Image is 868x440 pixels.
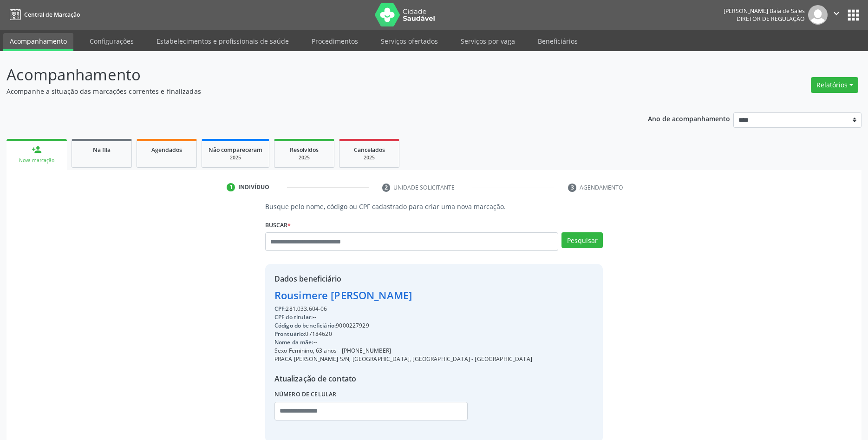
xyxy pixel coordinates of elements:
[305,33,365,49] a: Procedimentos
[531,33,584,49] a: Beneficiários
[274,273,532,284] div: Dados beneficiário
[7,63,605,86] p: Acompanhamento
[209,146,262,154] span: Não compareceram
[7,86,605,96] p: Acompanhe a situação das marcações correntes e finalizadas
[374,33,444,49] a: Serviços ofertados
[3,33,73,51] a: Acompanhamento
[274,313,532,322] div: --
[274,313,313,321] span: CPF do titular:
[265,218,291,232] label: Buscar
[274,387,337,402] label: Número de celular
[274,322,532,330] div: 9000227929
[13,157,60,164] div: Nova marcação
[346,154,392,161] div: 2025
[274,347,532,355] div: Sexo Feminino, 63 anos - [PHONE_NUMBER]
[151,146,182,154] span: Agendados
[274,355,532,363] div: PRACA [PERSON_NAME] S/N, [GEOGRAPHIC_DATA], [GEOGRAPHIC_DATA] - [GEOGRAPHIC_DATA]
[354,146,385,154] span: Cancelados
[24,11,80,19] span: Central de Marcação
[274,338,532,347] div: --
[150,33,295,49] a: Estabelecimentos e profissionais de saúde
[83,33,140,49] a: Configurações
[737,15,805,23] span: Diretor de regulação
[227,183,235,191] div: 1
[281,154,327,161] div: 2025
[274,305,532,313] div: 281.033.604-06
[274,338,313,346] span: Nome da mãe:
[811,77,858,93] button: Relatórios
[274,322,336,329] span: Código do beneficiário:
[7,7,80,22] a: Central de Marcação
[274,288,532,303] div: Rousimere [PERSON_NAME]
[290,146,319,154] span: Resolvidos
[648,112,730,124] p: Ano de acompanhamento
[831,8,842,19] i: 
[454,33,522,49] a: Serviços por vaga
[209,154,262,161] div: 2025
[724,7,805,15] div: [PERSON_NAME] Baia de Sales
[265,202,603,211] p: Busque pelo nome, código ou CPF cadastrado para criar uma nova marcação.
[274,305,286,313] span: CPF:
[274,330,306,338] span: Prontuário:
[845,7,861,23] button: apps
[828,5,845,25] button: 
[32,144,42,155] div: person_add
[808,5,828,25] img: img
[93,146,111,154] span: Na fila
[274,330,532,338] div: 07184620
[238,183,269,191] div: Indivíduo
[274,373,532,384] div: Atualização de contato
[561,232,603,248] button: Pesquisar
